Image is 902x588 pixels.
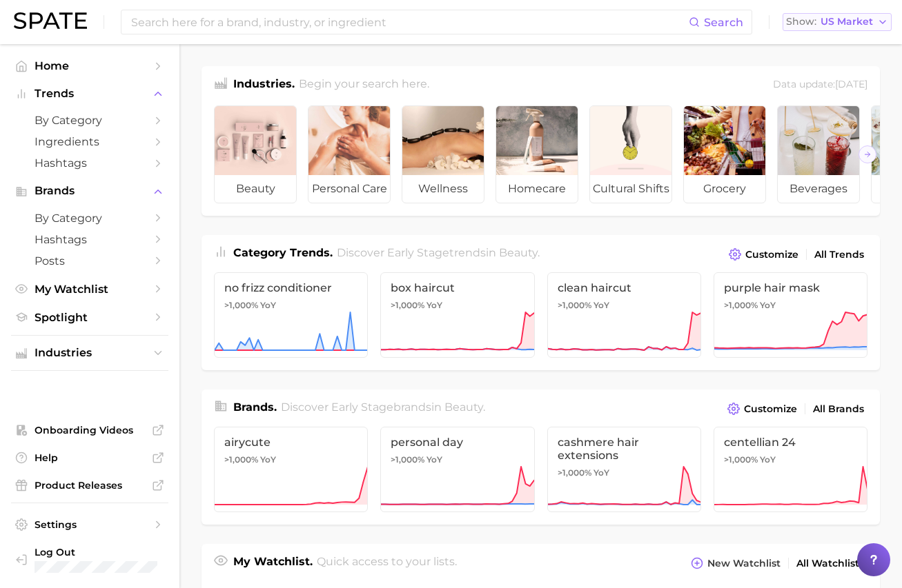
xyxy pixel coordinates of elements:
[547,427,701,512] a: cashmere hair extensions>1,000% YoY
[590,175,671,203] span: cultural shifts
[380,427,534,512] a: personal day>1,000% YoY
[35,283,145,296] span: My Watchlist
[496,105,578,203] a: homecare
[11,278,168,300] a: My Watchlist
[35,518,145,531] span: Settings
[233,246,333,259] span: Category Trends .
[594,467,609,478] span: YoY
[11,542,168,577] a: Log out. Currently logged in with e-mail giulia.cunha@iff.com.
[11,83,168,104] button: Trends
[558,300,591,310] span: >1,000%
[380,272,534,358] a: box haircut>1,000% YoY
[299,76,429,94] h2: Begin your search here.
[444,401,483,414] span: beauty
[214,427,368,512] a: airycute>1,000% YoY
[811,245,867,264] a: All Trends
[11,181,168,201] button: Brands
[11,475,168,496] a: Product Releases
[35,254,145,267] span: Posts
[427,300,442,311] span: YoY
[724,300,758,310] span: >1,000%
[35,114,145,127] span: by Category
[11,250,168,272] a: Posts
[427,454,442,465] span: YoY
[786,18,816,26] span: Show
[233,554,313,573] h1: My Watchlist.
[391,281,524,294] span: box haircut
[687,554,784,573] button: New Watchlist
[11,307,168,328] a: Spotlight
[224,300,258,310] span: >1,000%
[214,272,368,358] a: no frizz conditioner>1,000% YoY
[589,105,672,203] a: cultural shifts
[391,300,424,310] span: >1,000%
[707,558,781,569] span: New Watchlist
[224,281,357,294] span: no frizz conditioner
[233,401,277,414] span: Brands .
[35,156,145,170] span: Hashtags
[35,233,145,246] span: Hashtags
[391,436,524,449] span: personal day
[496,175,578,203] span: homecare
[35,59,145,72] span: Home
[308,175,390,203] span: personal care
[684,175,765,203] span: grocery
[558,467,591,478] span: >1,000%
[499,246,538,259] span: beauty
[308,105,391,203] a: personal care
[683,105,766,203] a: grocery
[714,427,867,512] a: centellian 24>1,000% YoY
[724,399,801,418] button: Customize
[214,105,297,203] a: beauty
[224,454,258,465] span: >1,000%
[402,175,484,203] span: wellness
[130,10,689,34] input: Search here for a brand, industry, or ingredient
[760,454,776,465] span: YoY
[35,135,145,148] span: Ingredients
[11,447,168,468] a: Help
[724,454,758,465] span: >1,000%
[337,246,540,259] span: Discover Early Stage trends in .
[35,311,145,324] span: Spotlight
[391,454,424,465] span: >1,000%
[11,152,168,174] a: Hashtags
[745,249,798,261] span: Customize
[725,245,802,264] button: Customize
[810,400,867,418] a: All Brands
[11,343,168,363] button: Industries
[260,300,276,311] span: YoY
[11,55,168,77] a: Home
[11,131,168,152] a: Ingredients
[260,454,276,465] span: YoY
[35,452,145,464] span: Help
[402,105,484,203] a: wellness
[35,424,145,436] span: Onboarding Videos
[35,88,145,100] span: Trends
[859,145,876,163] button: Scroll Right
[813,403,864,415] span: All Brands
[35,347,145,359] span: Industries
[281,401,485,414] span: Discover Early Stage brands in .
[35,546,157,558] span: Log Out
[724,436,857,449] span: centellian 24
[783,13,892,31] button: ShowUS Market
[317,554,457,573] h2: Quick access to your lists.
[793,554,867,573] a: All Watchlists
[796,558,864,569] span: All Watchlists
[760,300,776,311] span: YoY
[724,281,857,294] span: purple hair mask
[11,110,168,131] a: by Category
[224,436,357,449] span: airycute
[821,18,873,26] span: US Market
[11,229,168,250] a: Hashtags
[35,185,145,197] span: Brands
[233,76,295,94] h1: Industries.
[778,175,859,203] span: beverages
[594,300,609,311] span: YoY
[11,420,168,440] a: Onboarding Videos
[773,76,867,94] div: Data update: [DATE]
[704,16,743,29] span: Search
[558,281,691,294] span: clean haircut
[215,175,296,203] span: beauty
[744,403,797,415] span: Customize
